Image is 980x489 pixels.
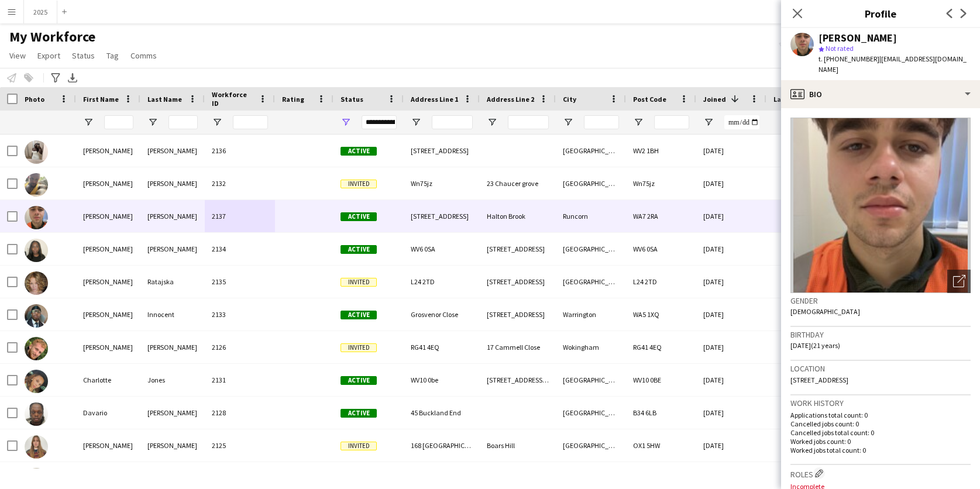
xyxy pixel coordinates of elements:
span: Active [341,245,377,254]
button: Open Filter Menu [83,117,94,128]
div: [PERSON_NAME] [140,233,205,265]
span: Last Name [147,95,182,104]
div: [DATE] [696,233,766,265]
p: Worked jobs total count: 0 [790,446,971,454]
div: [GEOGRAPHIC_DATA] [556,364,626,396]
div: [DATE] [696,298,766,330]
div: Charlotte [76,364,140,396]
div: [PERSON_NAME] [140,200,205,232]
div: L24 2TD [626,266,696,298]
div: WV6 0SA [404,233,480,265]
img: Michael Innocent [25,304,48,328]
h3: Birthday [790,329,971,340]
p: Cancelled jobs total count: 0 [790,428,971,437]
div: [STREET_ADDRESS] [404,200,480,232]
div: [DATE] [696,397,766,429]
div: [GEOGRAPHIC_DATA] [556,135,626,167]
span: Tag [106,50,119,61]
div: WA5 1XQ [626,298,696,330]
p: Cancelled jobs count: 0 [790,419,971,428]
div: Runcorn [556,200,626,232]
div: 168 [GEOGRAPHIC_DATA] [404,429,480,462]
input: Address Line 1 Filter Input [432,115,473,129]
div: 45 Buckland End [404,397,480,429]
button: Open Filter Menu [703,117,714,128]
input: Post Code Filter Input [654,115,689,129]
div: B34 6LB [626,397,696,429]
button: Open Filter Menu [487,117,497,128]
div: Wn75jz [404,167,480,199]
button: Open Filter Menu [147,117,158,128]
input: Workforce ID Filter Input [233,115,268,129]
h3: Roles [790,467,971,480]
span: Comms [130,50,157,61]
div: 2135 [205,266,275,298]
div: [DATE] [696,266,766,298]
div: [PERSON_NAME] [140,167,205,199]
span: Invited [341,278,377,287]
h3: Work history [790,398,971,408]
a: Tag [102,48,123,63]
span: First Name [83,95,119,104]
img: Marta Ratajska [25,271,48,295]
button: Open Filter Menu [341,117,351,128]
span: Invited [341,442,377,450]
span: Rating [282,95,304,104]
div: [DATE] [696,135,766,167]
img: Charlotte Jones [25,370,48,393]
span: Status [72,50,95,61]
div: Wn75jz [626,167,696,199]
p: Applications total count: 0 [790,411,971,419]
img: Antonio Fattore-webb [25,337,48,360]
div: WV2 1BH [626,135,696,167]
div: Jones [140,364,205,396]
div: Davario [76,397,140,429]
div: [PERSON_NAME] [76,331,140,363]
div: [GEOGRAPHIC_DATA] [556,397,626,429]
div: Bio [781,80,980,108]
div: [PERSON_NAME] [76,429,140,462]
span: Joined [703,95,726,104]
div: [GEOGRAPHIC_DATA] [556,233,626,265]
span: Workforce ID [212,90,254,108]
span: Active [341,376,377,385]
div: WV10 0be [404,364,480,396]
div: 23 Chaucer grove [480,167,556,199]
h3: Profile [781,6,980,21]
div: 2136 [205,135,275,167]
span: Active [341,147,377,156]
div: [STREET_ADDRESS][PERSON_NAME] [480,364,556,396]
button: 2025 [24,1,57,23]
span: View [9,50,26,61]
button: Open Filter Menu [633,117,644,128]
div: [STREET_ADDRESS] [480,266,556,298]
div: [PERSON_NAME] [76,233,140,265]
app-action-btn: Advanced filters [49,71,63,85]
div: 2125 [205,429,275,462]
span: Export [37,50,60,61]
div: L24 2TD [404,266,480,298]
div: Halton Brook [480,200,556,232]
button: Open Filter Menu [411,117,421,128]
span: Active [341,311,377,319]
div: Boars Hill [480,429,556,462]
div: Warrington [556,298,626,330]
span: Last job [773,95,800,104]
div: [DATE] [696,331,766,363]
div: 2133 [205,298,275,330]
input: Last Name Filter Input [169,115,198,129]
div: [GEOGRAPHIC_DATA] [556,167,626,199]
input: City Filter Input [584,115,619,129]
span: [STREET_ADDRESS] [790,376,848,384]
div: [PERSON_NAME] [140,331,205,363]
div: WV6 0SA [626,233,696,265]
div: [PERSON_NAME] [76,266,140,298]
div: WV10 0BE [626,364,696,396]
div: 2137 [205,200,275,232]
span: [DATE] (21 years) [790,341,840,350]
div: Ratajska [140,266,205,298]
img: Khadijah SIMMONS [25,239,48,262]
span: Post Code [633,95,666,104]
div: [GEOGRAPHIC_DATA] [556,429,626,462]
div: RG41 4EQ [404,331,480,363]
